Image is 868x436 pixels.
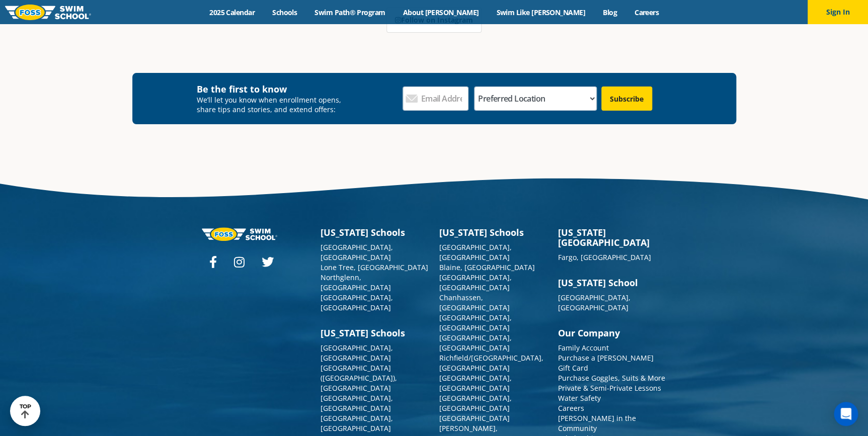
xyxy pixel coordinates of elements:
[558,413,636,433] a: [PERSON_NAME] in the Community
[321,293,393,312] a: [GEOGRAPHIC_DATA], [GEOGRAPHIC_DATA]
[321,393,393,413] a: [GEOGRAPHIC_DATA], [GEOGRAPHIC_DATA]
[321,363,397,393] a: [GEOGRAPHIC_DATA] ([GEOGRAPHIC_DATA]), [GEOGRAPHIC_DATA]
[439,333,512,353] a: [GEOGRAPHIC_DATA], [GEOGRAPHIC_DATA]
[439,263,535,272] a: Blaine, [GEOGRAPHIC_DATA]
[321,263,428,272] a: Lone Tree, [GEOGRAPHIC_DATA]
[321,242,393,262] a: [GEOGRAPHIC_DATA], [GEOGRAPHIC_DATA]
[321,273,391,292] a: Northglenn, [GEOGRAPHIC_DATA]
[594,8,625,17] a: Blog
[558,383,661,393] a: Private & Semi-Private Lessons
[558,393,601,403] a: Water Safety
[197,83,348,95] h4: Be the first to know
[321,343,393,363] a: [GEOGRAPHIC_DATA], [GEOGRAPHIC_DATA]
[439,242,512,262] a: [GEOGRAPHIC_DATA], [GEOGRAPHIC_DATA]
[558,373,665,383] a: Purchase Goggles, Suits & More
[439,273,512,292] a: [GEOGRAPHIC_DATA], [GEOGRAPHIC_DATA]
[321,413,393,433] a: [GEOGRAPHIC_DATA], [GEOGRAPHIC_DATA]
[558,353,654,373] a: Purchase a [PERSON_NAME] Gift Card
[5,5,91,20] img: FOSS Swim School Logo
[439,313,512,332] a: [GEOGRAPHIC_DATA], [GEOGRAPHIC_DATA]
[558,278,667,288] h3: [US_STATE] School
[403,86,468,111] input: Email Address
[558,403,584,413] a: Careers
[834,402,858,426] div: Open Intercom Messenger
[439,227,548,237] h3: [US_STATE] Schools
[558,328,667,338] h3: Our Company
[558,343,609,353] a: Family Account
[394,8,488,17] a: About [PERSON_NAME]
[488,8,594,17] a: Swim Like [PERSON_NAME]
[306,8,394,17] a: Swim Path® Program
[321,328,429,338] h3: [US_STATE] Schools
[558,227,667,247] h3: [US_STATE][GEOGRAPHIC_DATA]
[264,8,306,17] a: Schools
[558,252,651,262] a: Fargo, [GEOGRAPHIC_DATA]
[197,95,348,114] p: We’ll let you know when enrollment opens, share tips and stories, and extend offers:
[202,227,277,241] img: Foss-logo-horizontal-white.svg
[439,353,543,373] a: Richfield/[GEOGRAPHIC_DATA], [GEOGRAPHIC_DATA]
[558,293,630,312] a: [GEOGRAPHIC_DATA], [GEOGRAPHIC_DATA]
[625,8,667,17] a: Careers
[201,8,264,17] a: 2025 Calendar
[439,293,510,312] a: Chanhassen, [GEOGRAPHIC_DATA]
[601,86,652,111] input: Subscribe
[439,373,512,393] a: [GEOGRAPHIC_DATA], [GEOGRAPHIC_DATA]
[439,393,512,413] a: [GEOGRAPHIC_DATA], [GEOGRAPHIC_DATA]
[20,403,31,419] div: TOP
[321,227,429,237] h3: [US_STATE] Schools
